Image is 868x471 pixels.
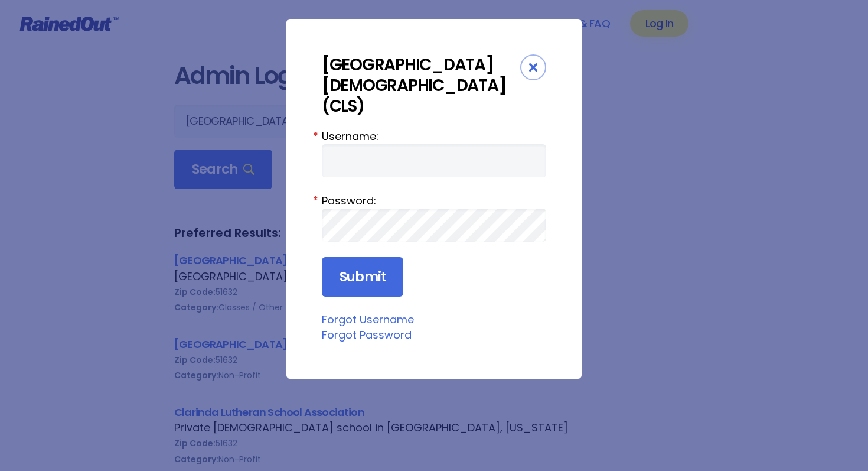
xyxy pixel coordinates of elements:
[322,128,546,144] label: Username:
[322,312,414,327] a: Forgot Username
[322,327,412,342] a: Forgot Password
[322,193,546,209] label: Password:
[322,54,520,116] div: [GEOGRAPHIC_DATA][DEMOGRAPHIC_DATA] (CLS)
[322,257,403,297] input: Submit
[520,54,546,80] div: Close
